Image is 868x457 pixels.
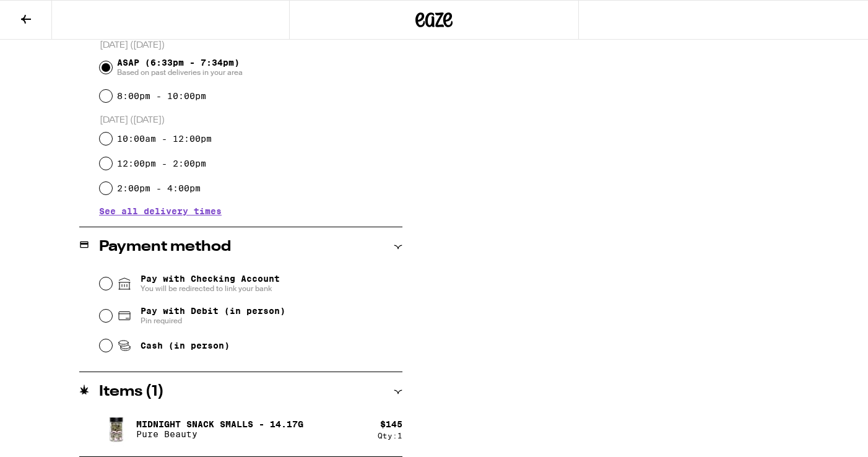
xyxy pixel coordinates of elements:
[136,419,303,429] p: Midnight Snack Smalls - 14.17g
[141,284,280,294] span: You will be redirected to link your bank
[100,115,402,126] p: [DATE] ([DATE])
[117,134,212,144] label: 10:00am - 12:00pm
[141,341,230,350] span: Cash (in person)
[380,419,402,429] div: $ 145
[99,412,134,446] img: Midnight Snack Smalls - 14.17g
[117,91,206,101] label: 8:00pm - 10:00pm
[117,183,201,193] label: 2:00pm - 4:00pm
[141,316,285,326] span: Pin required
[141,306,285,316] span: Pay with Debit (in person)
[99,385,164,399] h2: Items ( 1 )
[117,58,243,77] span: ASAP (6:33pm - 7:34pm)
[117,67,243,77] span: Based on past deliveries in your area
[136,429,303,439] p: Pure Beauty
[100,40,402,51] p: [DATE] ([DATE])
[99,207,222,215] button: See all delivery times
[7,9,89,19] span: Hi. Need any help?
[99,240,231,255] h2: Payment method
[141,274,280,294] span: Pay with Checking Account
[117,159,206,168] label: 12:00pm - 2:00pm
[378,432,402,440] div: Qty: 1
